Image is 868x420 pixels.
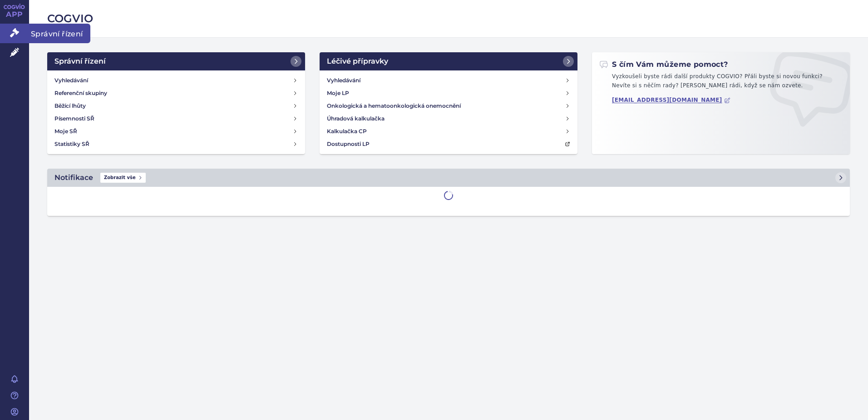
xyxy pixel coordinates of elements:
h4: Vyhledávání [327,76,360,85]
h4: Písemnosti SŘ [54,114,94,123]
h2: Správní řízení [54,56,106,67]
a: NotifikaceZobrazit vše [47,169,850,187]
h4: Běžící lhůty [54,101,86,110]
h4: Onkologická a hematoonkologická onemocnění [327,101,461,110]
span: Správní řízení [29,24,90,43]
a: Úhradová kalkulačka [323,112,574,125]
a: Statistiky SŘ [51,138,301,150]
a: Dostupnosti LP [323,138,574,150]
span: Zobrazit vše [100,173,146,183]
h2: COGVIO [47,11,850,26]
a: Písemnosti SŘ [51,112,301,125]
h2: Notifikace [54,172,93,183]
h4: Úhradová kalkulačka [327,114,385,123]
a: Vyhledávání [51,74,301,87]
h4: Vyhledávání [54,76,88,85]
a: Léčivé přípravky [320,52,577,70]
h4: Statistiky SŘ [54,140,89,149]
a: [EMAIL_ADDRESS][DOMAIN_NAME] [612,97,730,104]
h4: Referenční skupiny [54,89,107,98]
h4: Kalkulačka CP [327,127,367,136]
a: Běžící lhůty [51,100,301,112]
p: Vyzkoušeli byste rádi další produkty COGVIO? Přáli byste si novou funkci? Nevíte si s něčím rady?... [599,72,843,94]
a: Onkologická a hematoonkologická onemocnění [323,100,574,112]
h4: Moje LP [327,89,349,98]
h2: S čím Vám můžeme pomoct? [599,60,728,70]
h4: Moje SŘ [54,127,77,136]
h4: Dostupnosti LP [327,140,370,149]
a: Moje SŘ [51,125,301,138]
a: Vyhledávání [323,74,574,87]
a: Moje LP [323,87,574,100]
a: Správní řízení [47,52,305,70]
a: Kalkulačka CP [323,125,574,138]
h2: Léčivé přípravky [327,56,388,67]
a: Referenční skupiny [51,87,301,100]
